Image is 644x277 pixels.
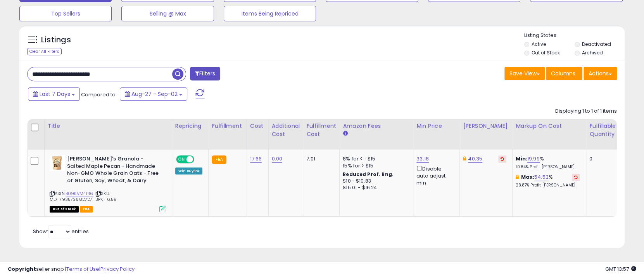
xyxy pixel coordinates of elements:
[532,49,560,56] label: Out of Stock
[224,6,316,21] button: Items Being Repriced
[19,6,112,21] button: Top Sellers
[343,185,407,191] div: $15.01 - $16.24
[27,48,62,55] div: Clear All Filters
[343,178,407,185] div: $10 - $10.83
[100,265,135,273] a: Privacy Policy
[272,122,300,138] div: Additional Cost
[516,122,583,130] div: Markup on Cost
[524,32,625,39] p: Listing States:
[546,67,582,80] button: Columns
[306,155,333,162] div: 7.01
[121,6,214,21] button: Selling @ Max
[589,155,613,162] div: 0
[40,90,70,98] span: Last 7 Days
[212,155,226,164] small: FBA
[175,167,203,174] div: Win BuyBox
[516,164,580,170] p: 10.64% Profit [PERSON_NAME]
[306,122,336,138] div: Fulfillment Cost
[504,67,545,80] button: Save View
[582,49,603,56] label: Archived
[527,155,540,163] a: 19.99
[193,156,205,163] span: OFF
[33,228,89,235] span: Show: entries
[250,155,262,163] a: 17.66
[48,122,169,130] div: Title
[28,87,80,101] button: Last 7 Days
[343,130,347,137] small: Amazon Fees.
[584,67,617,80] button: Actions
[468,155,482,163] a: 40.35
[343,171,394,178] b: Reduced Prof. Rng.
[272,155,283,163] a: 0.00
[81,91,117,98] span: Compared to:
[534,173,549,181] a: 54.53
[66,265,99,273] a: Terms of Use
[212,122,243,130] div: Fulfillment
[8,266,135,273] div: seller snap | |
[120,87,187,101] button: Aug-27 - Sep-02
[555,108,617,115] div: Displaying 1 to 1 of 1 items
[66,190,93,197] a: B09KVM4T46
[80,206,93,213] span: FBA
[532,41,546,47] label: Active
[551,70,575,77] span: Columns
[50,206,79,213] span: All listings that are currently out of stock and unavailable for purchase on Amazon
[343,155,407,162] div: 8% for <= $15
[50,155,65,171] img: 41z7GiTxxFL._SL40_.jpg
[175,122,205,130] div: Repricing
[516,155,527,162] b: Min:
[513,119,586,150] th: The percentage added to the cost of goods (COGS) that forms the calculator for Min & Max prices.
[416,155,429,163] a: 33.18
[190,67,220,80] button: Filters
[605,265,636,273] span: 2025-09-10 13:57 GMT
[589,122,616,138] div: Fulfillable Quantity
[416,122,456,130] div: Min Price
[463,122,509,130] div: [PERSON_NAME]
[67,155,161,186] b: [PERSON_NAME]'s Granola - Salted Maple Pecan - Handmade Non-GMO Whole Grain Oats - Free of Gluten...
[50,155,166,211] div: ASIN:
[8,265,36,273] strong: Copyright
[343,162,407,169] div: 15% for > $15
[250,122,265,130] div: Cost
[521,173,534,181] b: Max:
[516,183,580,188] p: 23.87% Profit [PERSON_NAME]
[582,41,611,47] label: Deactivated
[343,122,410,130] div: Amazon Fees
[516,174,580,188] div: %
[41,35,71,45] h5: Listings
[131,90,178,98] span: Aug-27 - Sep-02
[50,190,117,202] span: | SKU: MD_793573682727_3PK_16.59
[516,155,580,170] div: %
[416,164,454,186] div: Disable auto adjust min
[177,156,186,163] span: ON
